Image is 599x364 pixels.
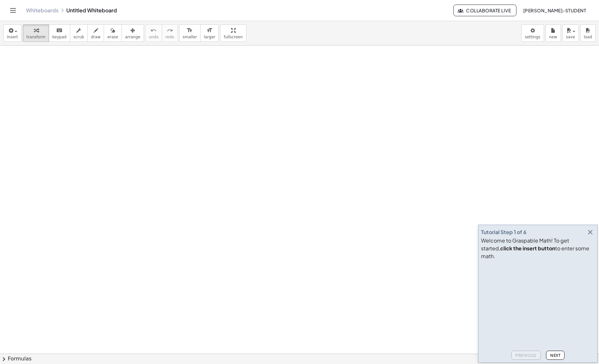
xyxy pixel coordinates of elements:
span: draw [91,35,101,39]
span: smaller [183,35,197,39]
button: settings [521,24,544,42]
button: scrub [70,24,88,42]
button: format_sizesmaller [179,24,201,42]
button: undoundo [145,24,162,42]
span: undo [149,35,159,39]
button: save [562,24,579,42]
i: redo [167,27,173,34]
i: keyboard [56,27,62,34]
button: new [545,24,561,42]
button: Next [546,351,565,360]
span: scrub [73,35,84,39]
button: format_sizelarger [200,24,219,42]
button: insert [3,24,21,42]
span: insert [7,35,18,39]
i: undo [150,27,157,34]
span: keypad [52,35,67,39]
span: redo [165,35,174,39]
button: arrange [122,24,144,42]
button: transform [23,24,49,42]
button: redoredo [162,24,178,42]
i: format_size [206,27,213,34]
span: Collaborate Live [459,7,511,13]
div: Welcome to Graspable Math! To get started, to enter some math. [481,237,595,260]
span: new [549,35,557,39]
button: Toggle navigation [8,5,18,16]
button: draw [87,24,104,42]
i: format_size [187,27,193,34]
a: Whiteboards [26,7,59,14]
button: load [580,24,596,42]
span: save [566,35,575,39]
span: load [584,35,592,39]
span: settings [525,35,540,39]
span: fullscreen [224,35,242,39]
b: click the insert button [500,245,555,252]
span: [PERSON_NAME]-Student [523,7,586,13]
span: larger [204,35,215,39]
span: arrange [125,35,140,39]
span: Next [550,353,560,358]
span: erase [107,35,118,39]
span: transform [26,35,46,39]
button: erase [104,24,122,42]
button: keyboardkeypad [49,24,70,42]
div: Tutorial Step 1 of 6 [481,228,527,236]
button: fullscreen [220,24,246,42]
button: Collaborate Live [453,5,516,16]
button: [PERSON_NAME]-Student [518,5,591,16]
